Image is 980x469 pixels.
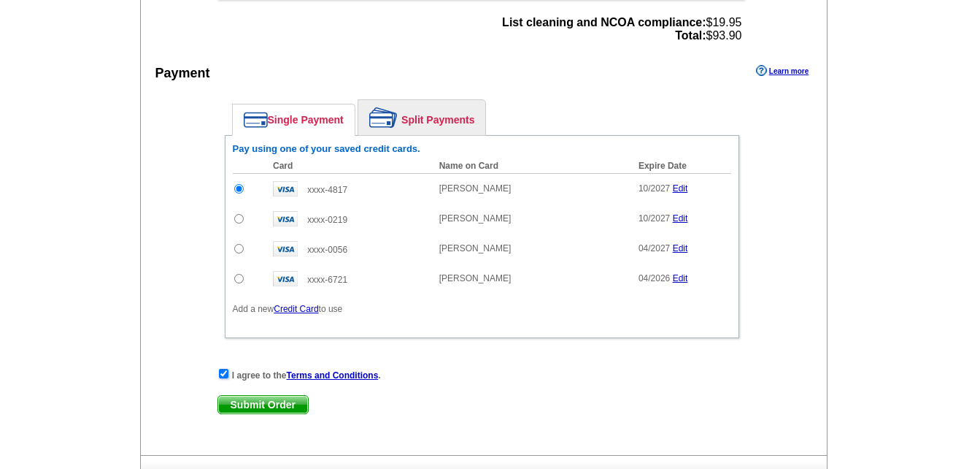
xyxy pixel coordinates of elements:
th: Card [266,159,432,174]
a: Edit [673,243,688,253]
span: 04/2026 [638,273,670,283]
div: Payment [155,64,210,83]
iframe: LiveChat chat widget [688,129,980,469]
strong: Total: [675,29,706,42]
img: split-payment.png [369,107,398,128]
span: [PERSON_NAME] [439,273,512,283]
a: Edit [673,273,688,283]
img: single-payment.png [244,112,268,128]
span: $19.95 $93.90 [502,16,741,42]
span: 10/2027 [638,213,670,224]
span: 04/2027 [638,243,670,253]
a: Learn more [756,65,809,77]
h6: Pay using one of your saved credit cards. [233,143,731,155]
span: xxxx-0056 [307,245,347,255]
span: [PERSON_NAME] [439,183,512,194]
img: visa.gif [273,211,298,226]
th: Expire Date [631,159,731,174]
span: [PERSON_NAME] [439,213,512,224]
img: visa.gif [273,181,298,197]
span: Submit Order [218,396,308,413]
img: visa.gif [273,241,298,256]
a: Split Payments [358,100,485,135]
th: Name on Card [432,159,631,174]
span: xxxx-4817 [307,185,347,195]
span: [PERSON_NAME] [439,243,512,253]
a: Edit [673,183,688,194]
a: Edit [673,213,688,224]
strong: List cleaning and NCOA compliance: [502,16,706,28]
strong: I agree to the . [232,370,381,381]
img: visa.gif [273,271,298,286]
p: Add a new to use [233,302,731,316]
span: xxxx-0219 [307,215,347,225]
a: Credit Card [274,304,318,314]
span: xxxx-6721 [307,275,347,285]
a: Terms and Conditions [287,370,379,381]
span: 10/2027 [638,183,670,194]
a: Single Payment [233,104,355,135]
